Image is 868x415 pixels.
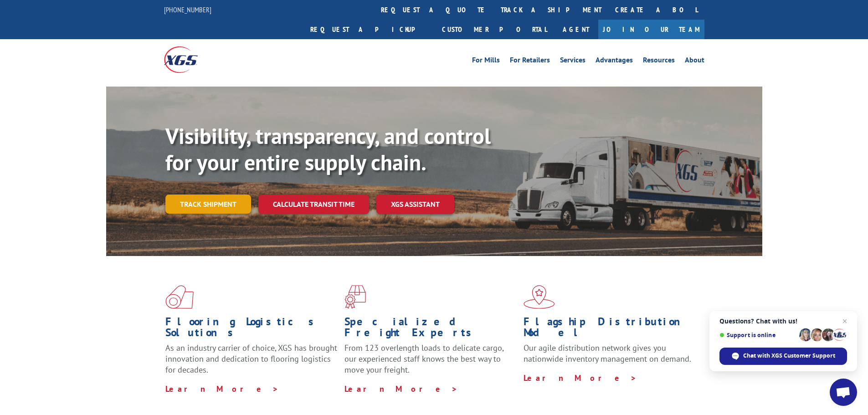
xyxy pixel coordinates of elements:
a: Advantages [596,56,633,67]
a: Customer Portal [435,20,554,39]
a: Resources [643,56,675,67]
a: Track shipment [165,195,251,214]
a: Request a pickup [303,20,435,39]
h1: Flooring Logistics Solutions [165,316,338,343]
a: Learn More > [165,384,279,394]
a: For Mills [472,56,500,67]
a: Agent [554,20,598,39]
b: Visibility, transparency, and control for your entire supply chain. [165,122,491,176]
div: Chat with XGS Customer Support [719,348,847,365]
img: xgs-icon-focused-on-flooring-red [344,285,366,309]
span: Questions? Chat with us! [719,318,847,325]
span: Chat with XGS Customer Support [743,352,835,360]
a: Join Our Team [598,20,704,39]
a: Learn More > [344,384,458,394]
img: xgs-icon-total-supply-chain-intelligence-red [165,285,194,309]
img: xgs-icon-flagship-distribution-model-red [524,285,555,309]
a: For Retailers [510,56,550,67]
h1: Flagship Distribution Model [524,316,696,343]
a: Calculate transit time [258,195,369,214]
h1: Specialized Freight Experts [344,316,517,343]
a: Services [560,56,586,67]
span: Support is online [719,332,796,338]
span: As an industry carrier of choice, XGS has brought innovation and dedication to flooring logistics... [165,343,337,375]
span: Close chat [839,316,850,327]
a: [PHONE_NUMBER] [164,5,211,14]
span: Our agile distribution network gives you nationwide inventory management on demand. [524,343,691,364]
p: From 123 overlength loads to delicate cargo, our experienced staff knows the best way to move you... [344,343,517,383]
a: About [685,56,704,67]
a: Learn More > [524,373,637,383]
div: Open chat [830,379,857,406]
a: XGS ASSISTANT [376,195,454,214]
